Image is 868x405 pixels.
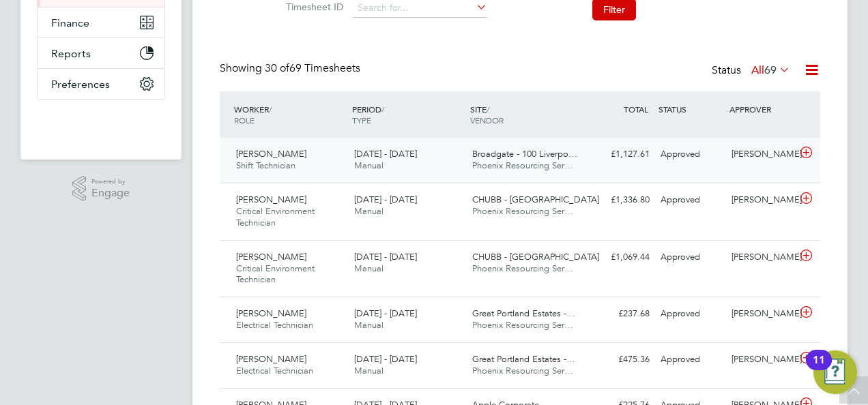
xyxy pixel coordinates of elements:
span: Great Portland Estates -… [472,353,575,365]
span: Manual [354,160,384,171]
span: Critical Environment Technician [236,262,315,286]
span: Critical Environment Technician [236,205,315,228]
div: £1,336.80 [584,189,655,211]
span: Phoenix Resourcing Ser… [472,262,573,274]
span: [DATE] - [DATE] [354,307,417,319]
span: [DATE] - [DATE] [354,148,417,160]
div: £1,127.61 [584,143,655,166]
label: All [751,63,790,77]
button: Open Resource Center, 11 new notifications [813,350,857,394]
span: TYPE [352,115,371,125]
div: STATUS [655,97,726,121]
div: Approved [655,303,726,325]
span: CHUBB - [GEOGRAPHIC_DATA] [472,194,599,205]
div: 11 [813,360,825,378]
div: Approved [655,348,726,371]
div: Status [712,61,793,80]
span: ROLE [234,115,255,125]
div: Approved [655,189,726,211]
button: Preferences [38,69,164,99]
div: [PERSON_NAME] [726,143,797,166]
span: Shift Technician [236,160,295,171]
span: [PERSON_NAME] [236,194,306,205]
span: Engage [91,187,130,199]
span: TOTAL [624,104,648,115]
span: Manual [354,319,384,331]
span: Finance [51,16,89,29]
span: 69 [764,63,777,77]
span: [DATE] - [DATE] [354,353,417,365]
div: Approved [655,143,726,166]
div: PERIOD [349,97,467,132]
span: / [269,104,272,115]
div: Showing [220,61,363,76]
span: / [487,104,489,115]
button: Reports [38,38,164,68]
span: Great Portland Estates -… [472,307,575,319]
div: Approved [655,246,726,269]
div: WORKER [231,97,349,132]
span: Manual [354,205,384,217]
span: Electrical Technician [236,365,313,376]
span: [PERSON_NAME] [236,307,306,319]
span: / [381,104,384,115]
span: Phoenix Resourcing Ser… [472,319,573,331]
span: 69 Timesheets [265,61,360,75]
div: £475.36 [584,348,655,371]
span: [PERSON_NAME] [236,353,306,365]
span: Powered by [91,176,130,187]
span: Manual [354,365,384,376]
span: VENDOR [470,115,504,125]
span: CHUBB - [GEOGRAPHIC_DATA] [472,251,599,262]
span: [DATE] - [DATE] [354,251,417,262]
span: 30 of [265,61,289,75]
span: Electrical Technician [236,319,313,331]
span: Preferences [51,78,110,91]
span: [PERSON_NAME] [236,251,306,262]
div: £1,069.44 [584,246,655,269]
span: [PERSON_NAME] [236,148,306,160]
span: [DATE] - [DATE] [354,194,417,205]
div: [PERSON_NAME] [726,348,797,371]
span: Phoenix Resourcing Ser… [472,160,573,171]
a: Go to home page [37,113,165,135]
img: fastbook-logo-retina.png [38,113,165,135]
div: APPROVER [726,97,797,121]
a: Powered byEngage [72,176,130,202]
span: Reports [51,47,91,60]
span: Broadgate - 100 Liverpo… [472,148,577,160]
span: Phoenix Resourcing Ser… [472,205,573,217]
div: [PERSON_NAME] [726,246,797,269]
div: [PERSON_NAME] [726,189,797,211]
div: SITE [467,97,585,132]
div: £237.68 [584,303,655,325]
span: Phoenix Resourcing Ser… [472,365,573,376]
label: Timesheet ID [282,1,343,13]
button: Finance [38,7,164,37]
div: [PERSON_NAME] [726,303,797,325]
span: Manual [354,262,384,274]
